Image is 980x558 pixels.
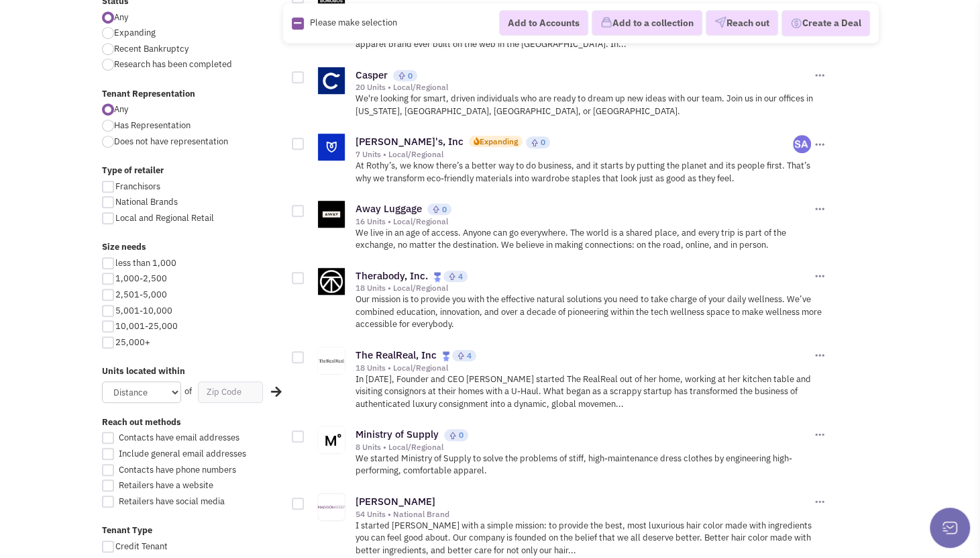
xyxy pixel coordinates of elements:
[531,138,539,147] img: locallyfamous-upvote.png
[114,43,188,54] span: Recent Bankruptcy
[102,416,283,429] label: Reach out methods
[115,273,167,284] span: 1,000-2,500
[433,272,441,282] img: locallyfamous-largeicon.png
[356,269,428,282] a: Therabody, Inc.
[119,448,246,459] span: Include general email addresses
[262,383,279,401] div: Search Nearby
[499,10,588,36] button: Add to Accounts
[781,10,870,37] button: Create a Deal
[356,149,794,160] div: 7 Units • Local/Regional
[356,495,435,508] a: [PERSON_NAME]
[114,120,190,131] span: Has Representation
[119,496,225,507] span: Retailers have social media
[459,430,464,440] span: 0
[432,205,440,214] img: locallyfamous-upvote.png
[458,271,463,281] span: 4
[114,103,128,115] span: Any
[119,464,236,475] span: Contacts have phone numbers
[356,283,812,293] div: 18 Units • Local/Regional
[356,216,812,227] div: 16 Units • Local/Regional
[102,88,283,101] label: Tenant Representation
[541,137,545,147] span: 0
[114,136,228,147] span: Does not have representation
[115,336,150,348] span: 25,000+
[356,227,827,252] p: We live in an age of access. Anyone can go everywhere. The world is a shared place, and every tri...
[793,135,811,153] img: TUEHZF12-EOuFYyrV7mQZw.png
[356,442,812,453] div: 8 Units • Local/Regional
[356,202,422,215] a: Away Luggage
[184,385,192,397] span: of
[356,93,827,118] p: We're looking for smart, driven individuals who are ready to dream up new ideas with our team. Jo...
[356,135,464,148] a: [PERSON_NAME]'s, Inc
[115,196,178,207] span: National Brands
[356,428,439,440] a: Ministry of Supply
[115,289,167,300] span: 2,501-5,000
[114,27,156,38] span: Expanding
[102,524,283,537] label: Tenant Type
[115,257,176,269] span: less than 1,000
[114,58,232,70] span: Research has been completed
[356,348,437,361] a: The RealReal, Inc
[356,293,827,331] p: Our mission is to provide you with the effective natural solutions you need to take charge of you...
[102,365,283,378] label: Units located within
[292,17,304,30] img: Rectangle.png
[310,17,397,28] span: Please make selection
[356,363,812,373] div: 18 Units • Local/Regional
[442,204,447,214] span: 0
[102,241,283,254] label: Size needs
[115,320,178,332] span: 10,001-25,000
[442,351,450,361] img: locallyfamous-largeicon.png
[706,11,778,36] button: Reach out
[356,82,812,93] div: 20 Units • Local/Regional
[115,212,214,224] span: Local and Regional Retail
[115,181,160,192] span: Franchisors
[398,71,406,80] img: locallyfamous-upvote.png
[600,17,612,29] img: icon-collection-lavender.png
[356,68,388,81] a: Casper
[714,17,726,29] img: VectorPaper_Plane.png
[356,453,827,477] p: We started Ministry of Supply to solve the problems of stiff, high-maintenance dress clothes by e...
[119,479,213,491] span: Retailers have a website
[449,431,457,440] img: locallyfamous-upvote.png
[115,305,172,316] span: 5,001-10,000
[592,11,702,36] button: Add to a collection
[457,351,465,360] img: locallyfamous-upvote.png
[480,136,518,147] div: Expanding
[119,432,239,443] span: Contacts have email addresses
[115,541,168,552] span: Credit Tenant
[114,11,128,23] span: Any
[198,381,263,403] input: Zip Code
[356,509,812,520] div: 54 Units • National Brand
[102,165,283,177] label: Type of retailer
[790,16,802,31] img: Deal-Dollar.png
[408,71,413,81] span: 0
[356,373,827,411] p: In [DATE], Founder and CEO [PERSON_NAME] started The RealReal out of her home, working at her kit...
[448,272,456,281] img: locallyfamous-upvote.png
[467,351,472,361] span: 4
[356,520,827,557] p: I started [PERSON_NAME] with a simple mission: to provide the best, most luxurious hair color mad...
[356,160,827,185] p: At Rothy’s, we know there’s a better way to do business, and it starts by putting the planet and ...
